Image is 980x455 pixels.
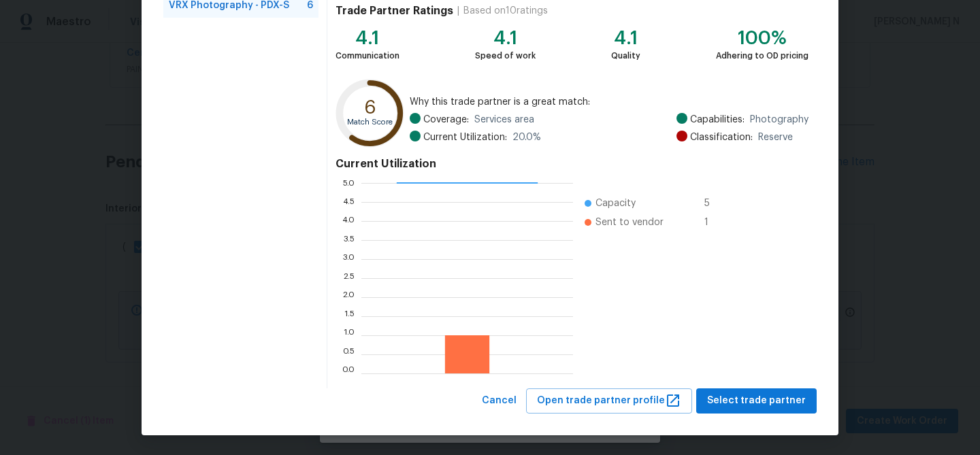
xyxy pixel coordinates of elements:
[476,388,522,414] button: Cancel
[336,4,453,18] h4: Trade Partner Ratings
[463,4,548,18] div: Based on 10 ratings
[716,49,808,63] div: Adhering to OD pricing
[423,131,507,144] span: Current Utilization:
[716,31,808,45] div: 100%
[410,95,808,109] span: Why this trade partner is a great match:
[336,49,399,63] div: Communication
[342,369,355,377] text: 0.0
[344,312,355,320] text: 1.5
[482,392,517,409] span: Cancel
[690,131,753,144] span: Classification:
[343,236,355,244] text: 3.5
[364,98,376,117] text: 6
[342,179,355,187] text: 5.0
[475,49,536,63] div: Speed of work
[704,216,726,229] span: 1
[344,331,355,339] text: 1.0
[342,293,355,301] text: 2.0
[423,113,469,127] span: Coverage:
[475,31,536,45] div: 4.1
[696,388,817,414] button: Select trade partner
[336,31,399,45] div: 4.1
[342,217,355,225] text: 4.0
[611,49,640,63] div: Quality
[690,113,745,127] span: Capabilities:
[750,113,808,127] span: Photography
[704,197,726,210] span: 5
[595,216,664,229] span: Sent to vendor
[526,388,692,414] button: Open trade partner profile
[453,4,463,18] div: |
[595,197,636,210] span: Capacity
[342,255,355,263] text: 3.0
[758,131,793,144] span: Reserve
[342,350,355,358] text: 0.5
[512,131,541,144] span: 20.0 %
[343,274,355,282] text: 2.5
[347,118,393,126] text: Match Score
[707,392,806,409] span: Select trade partner
[474,113,534,127] span: Services area
[611,31,640,45] div: 4.1
[342,198,355,206] text: 4.5
[336,157,808,171] h4: Current Utilization
[537,392,681,409] span: Open trade partner profile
